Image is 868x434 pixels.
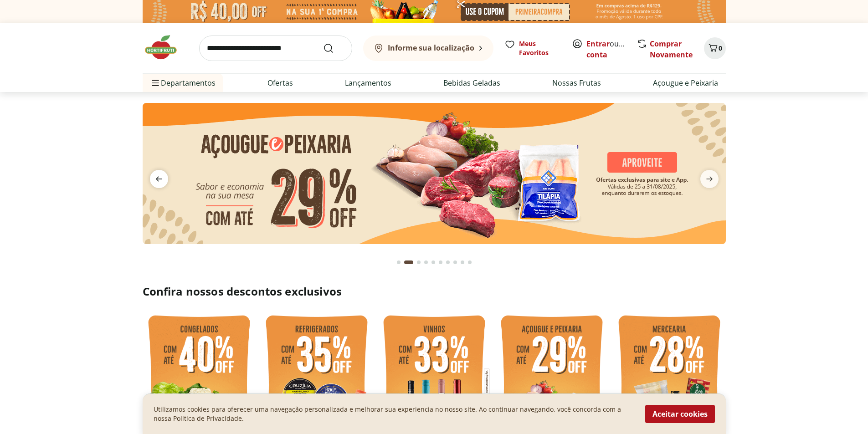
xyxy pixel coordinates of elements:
button: Current page from fs-carousel [402,251,415,273]
button: Go to page 4 from fs-carousel [422,251,430,273]
button: next [693,170,726,188]
a: Comprar Novamente [650,39,693,60]
h2: Confira nossos descontos exclusivos [143,284,726,299]
span: Departamentos [150,72,216,94]
a: Açougue e Peixaria [653,77,718,88]
button: Menu [150,72,161,94]
input: search [199,36,352,61]
button: Go to page 9 from fs-carousel [459,251,466,273]
button: Go to page 5 from fs-carousel [430,251,437,273]
button: Go to page 7 from fs-carousel [444,251,452,273]
button: Submit Search [323,43,345,54]
a: Lançamentos [345,77,391,88]
a: Entrar [586,39,610,49]
button: Go to page 1 from fs-carousel [395,251,402,273]
button: Go to page 8 from fs-carousel [452,251,459,273]
button: Go to page 6 from fs-carousel [437,251,444,273]
button: Aceitar cookies [645,405,715,423]
a: Meus Favoritos [504,39,561,57]
img: Hortifruti [143,34,188,61]
p: Utilizamos cookies para oferecer uma navegação personalizada e melhorar sua experiencia no nosso ... [154,405,634,423]
button: previous [143,170,175,188]
a: Criar conta [586,39,637,60]
img: açougue [143,103,726,244]
button: Carrinho [704,37,726,59]
a: Ofertas [267,77,293,88]
span: ou [586,38,627,60]
b: Informe sua localização [388,43,474,53]
a: Bebidas Geladas [443,77,500,88]
a: Nossas Frutas [552,77,601,88]
button: Go to page 10 from fs-carousel [466,251,473,273]
span: Meus Favoritos [519,39,561,57]
button: Informe sua localização [363,36,493,61]
button: Go to page 3 from fs-carousel [415,251,422,273]
span: 0 [719,44,722,52]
